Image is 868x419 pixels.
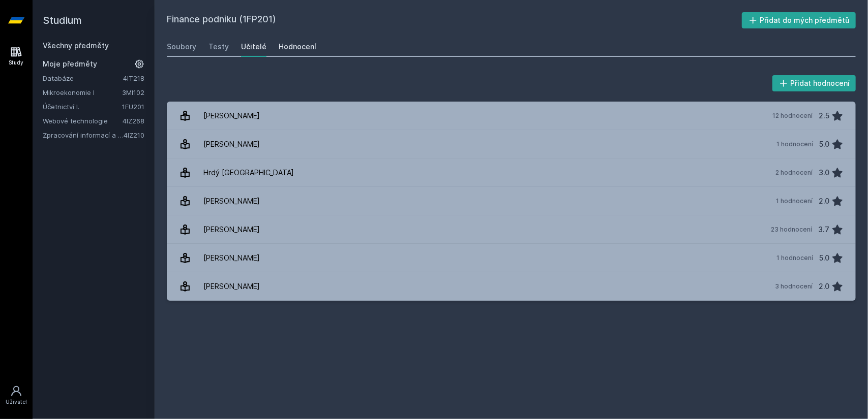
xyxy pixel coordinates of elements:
a: 4IZ210 [124,131,144,139]
div: Učitelé [241,42,266,52]
div: 2 hodnocení [775,169,813,177]
a: Učitelé [241,37,266,57]
a: Zpracování informací a znalostí [43,130,124,140]
a: 4IT218 [123,74,144,82]
div: [PERSON_NAME] [203,134,260,154]
div: [PERSON_NAME] [203,106,260,126]
div: Testy [208,42,229,52]
a: [PERSON_NAME] 1 hodnocení 5.0 [167,130,856,158]
div: 12 hodnocení [772,112,813,120]
div: [PERSON_NAME] [203,248,260,268]
div: 5.0 [819,248,829,268]
div: 2.0 [819,191,829,211]
div: [PERSON_NAME] [203,219,260,240]
div: 1 hodnocení [776,197,813,205]
button: Přidat hodnocení [772,75,856,91]
a: Všechny předměty [43,41,109,50]
a: [PERSON_NAME] 1 hodnocení 5.0 [167,244,856,272]
a: Uživatel [2,380,31,411]
span: Moje předměty [43,59,97,69]
div: Soubory [167,42,196,52]
div: Hodnocení [279,42,316,52]
div: 1 hodnocení [776,254,813,262]
a: Webové technologie [43,116,123,126]
div: [PERSON_NAME] [203,191,260,211]
a: [PERSON_NAME] 12 hodnocení 2.5 [167,102,856,130]
a: [PERSON_NAME] 23 hodnocení 3.7 [167,215,856,244]
a: 4IZ268 [123,117,144,125]
a: Hrdý [GEOGRAPHIC_DATA] 2 hodnocení 3.0 [167,158,856,187]
div: 2.5 [819,106,829,126]
div: 3 hodnocení [775,282,813,291]
div: 2.0 [819,276,829,297]
div: Study [9,59,24,67]
div: 23 hodnocení [771,225,812,234]
div: Uživatel [6,398,27,406]
div: 1 hodnocení [776,140,813,148]
a: 3MI102 [122,88,144,96]
div: [PERSON_NAME] [203,276,260,297]
a: Hodnocení [279,37,316,57]
div: 5.0 [819,134,829,154]
a: Soubory [167,37,196,57]
div: 3.7 [818,219,829,240]
div: 3.0 [819,163,829,183]
a: Databáze [43,73,123,83]
div: Hrdý [GEOGRAPHIC_DATA] [203,163,294,183]
a: Účetnictví I. [43,102,122,112]
a: Testy [208,37,229,57]
a: [PERSON_NAME] 3 hodnocení 2.0 [167,272,856,301]
a: 1FU201 [122,103,144,111]
a: [PERSON_NAME] 1 hodnocení 2.0 [167,187,856,215]
a: Study [2,41,31,72]
a: Mikroekonomie I [43,87,122,98]
button: Přidat do mých předmětů [742,12,856,28]
h2: Finance podniku (1FP201) [167,12,742,28]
